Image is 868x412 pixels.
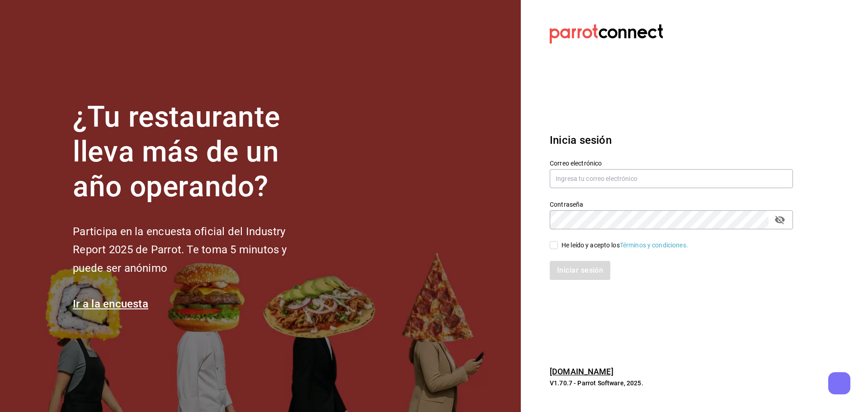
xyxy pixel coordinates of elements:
a: Términos y condiciones. [620,242,688,249]
p: V1.70.7 - Parrot Software, 2025. [550,379,793,388]
label: Contraseña [550,201,793,208]
div: He leído y acepto los [561,241,688,250]
a: [DOMAIN_NAME] [550,367,613,376]
h1: ¿Tu restaurante lleva más de un año operando? [73,100,317,204]
h2: Participa en la encuesta oficial del Industry Report 2025 de Parrot. Te toma 5 minutos y puede se... [73,223,317,278]
button: passwordField [772,212,788,227]
h3: Inicia sesión [550,132,793,148]
label: Correo electrónico [550,160,793,166]
input: Ingresa tu correo electrónico [550,169,793,188]
a: Ir a la encuesta [73,298,148,310]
